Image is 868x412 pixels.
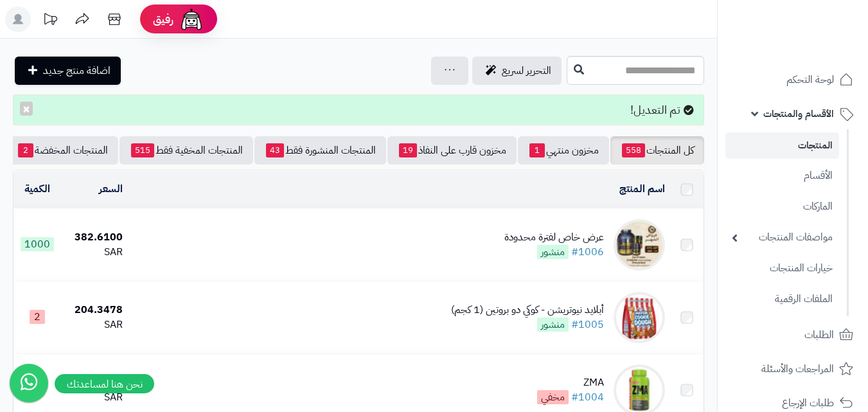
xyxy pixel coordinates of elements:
span: 43 [266,143,284,157]
a: المراجعات والأسئلة [725,354,860,384]
div: SAR [66,245,123,260]
img: ai-face.png [179,6,204,32]
a: المنتجات المخفية فقط515 [120,136,253,165]
div: عرض خاص لفترة محدودة [504,230,604,245]
span: 515 [131,143,154,157]
button: × [20,102,33,116]
a: مخزون قارب على النفاذ19 [387,136,517,165]
div: ZMA [537,375,604,390]
a: خيارات المنتجات [725,255,839,282]
a: الملفات الرقمية [725,285,839,313]
a: تحديثات المنصة [34,6,66,35]
a: اضافة منتج جديد [15,57,121,85]
span: 2 [30,310,45,324]
a: المنتجات [725,132,839,159]
span: لوحة التحكم [786,71,834,89]
span: منشور [537,245,569,259]
a: مواصفات المنتجات [725,224,839,251]
span: الطلبات [804,326,834,344]
span: الأقسام والمنتجات [763,105,834,123]
a: لوحة التحكم [725,64,860,95]
div: 382.6100 [66,230,123,245]
a: الماركات [725,193,839,220]
a: الطلبات [725,319,860,350]
a: كل المنتجات558 [610,136,704,165]
span: طلبات الإرجاع [782,394,834,412]
span: 558 [622,143,645,157]
a: #1004 [571,390,604,405]
span: 1000 [21,237,54,251]
div: SAR [66,318,123,332]
span: منشور [537,318,569,332]
a: السعر [99,181,123,197]
div: أبلايد نيوتريشن - كوكي دو بروتين (1 كجم) [451,303,604,318]
a: #1006 [571,244,604,260]
span: المراجعات والأسئلة [761,360,834,378]
div: تم التعديل! [13,94,704,125]
span: 1 [529,143,545,157]
span: 2 [18,143,33,157]
a: التحرير لسريع [472,57,562,85]
span: 19 [399,143,417,157]
img: أبلايد نيوتريشن - كوكي دو بروتين (1 كجم) [614,292,665,343]
img: logo-2.png [781,36,856,63]
a: #1005 [571,317,604,332]
div: 204.3478 [66,303,123,318]
div: SAR [66,390,123,405]
span: التحرير لسريع [502,63,551,78]
a: المنتجات المخفضة2 [6,136,118,165]
a: الكمية [24,181,50,197]
a: المنتجات المنشورة فقط43 [254,136,386,165]
a: مخزون منتهي1 [518,136,609,165]
a: اسم المنتج [619,181,665,197]
span: رفيق [153,12,173,27]
span: اضافة منتج جديد [43,63,111,78]
a: الأقسام [725,162,839,190]
span: مخفي [537,390,569,404]
img: عرض خاص لفترة محدودة [614,219,665,271]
